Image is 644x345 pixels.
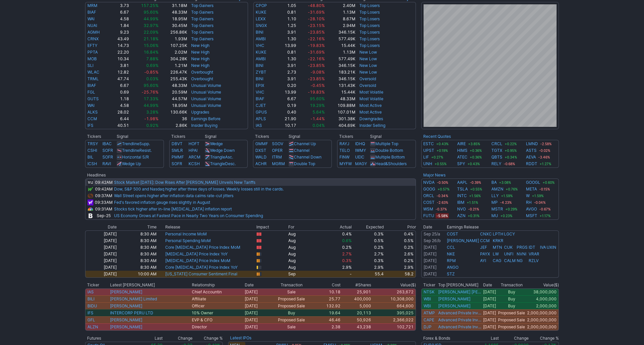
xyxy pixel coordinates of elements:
a: AIRE [457,141,466,147]
a: KUKE [256,10,266,15]
a: Sep 26/b [424,238,441,243]
a: IFS [87,123,93,128]
a: [DATE] [424,265,437,270]
a: Wedge Up [122,161,141,166]
td: 256.86K [159,29,188,36]
a: SLI [87,63,93,68]
td: 48.33M [159,9,188,16]
a: VHC [256,90,264,95]
a: GFL [87,317,95,322]
a: Top Gainers [191,30,213,35]
a: CCM [87,116,97,121]
a: MGRM [272,161,285,166]
td: 14.73 [109,42,129,49]
a: WSM [423,206,433,212]
a: TELO [339,148,350,153]
td: 18.95M [159,16,188,22]
a: COST [423,199,435,206]
a: IBM [457,199,464,206]
a: [DATE] [424,271,437,276]
span: -23.85% [308,30,325,35]
span: -22.16% [308,36,325,41]
td: 1.25 [277,22,297,29]
a: BA [491,179,497,186]
a: [PERSON_NAME] [438,296,470,302]
a: Upgrades [191,110,209,115]
a: Recent Quotes [423,134,451,139]
a: WLAC [87,70,99,75]
a: NVDA [423,179,435,186]
a: TriangleAsc. [210,155,233,160]
a: QBTS [491,154,502,161]
a: Double Top [294,161,315,166]
a: [PERSON_NAME] [110,324,142,329]
span: 15.06% [144,43,159,48]
a: HPAI [189,148,197,153]
a: TrendlineSupp. [122,141,150,146]
a: NUAI [87,23,97,28]
a: Advanced Private Investimentos Inova Simples (I.S.) [438,310,481,316]
td: 107.25K [159,42,188,49]
a: HIMS [457,147,467,154]
a: Most Volatile [359,90,383,95]
a: IVA [540,245,546,250]
a: MSTR [491,206,503,212]
td: 10.34 [109,56,129,62]
a: EPIX [256,83,264,88]
a: WALD [255,155,267,160]
a: AGMH [87,30,100,35]
a: Oversold [359,83,376,88]
a: META [526,186,537,192]
a: NVNI [517,251,526,256]
a: STZ [447,271,455,276]
a: COST [447,231,458,236]
a: Top Losers [359,3,380,8]
a: Insider Selling [359,123,385,128]
td: 22.20 [109,49,129,56]
a: [PERSON_NAME] Limited [110,296,157,301]
b: Major News [423,172,446,177]
a: AAPL [457,179,467,186]
a: AMZN [491,186,503,192]
a: Top Losers [359,43,380,48]
a: [PERSON_NAME] [PERSON_NAME] [438,289,481,295]
a: CNXC [480,231,492,236]
a: RPM [447,258,456,263]
a: IDHQ [355,141,365,146]
a: New Low [359,50,377,55]
a: PAYX [480,251,490,256]
a: TriangleDesc. [210,161,236,166]
td: 43.49 [109,36,129,42]
a: ATEC [457,154,467,161]
a: Wall Street opens higher after inflation data calms rate-cut jitters [114,193,233,198]
a: Insider Buying [191,123,217,128]
a: GOOG [423,186,435,192]
a: PMMF [172,155,184,160]
a: RELY [491,161,501,167]
a: Top Gainers [191,23,213,28]
a: VRAR [529,251,539,256]
a: SNGX [256,23,267,28]
a: ESTC [423,141,434,147]
a: Channel Up [294,141,316,146]
a: APLS [256,116,266,121]
a: KCSH [189,161,200,166]
a: JEF [480,245,487,250]
b: Latest IPOs [230,335,251,340]
a: BINI [256,63,263,68]
a: Sep 25/a [424,231,440,236]
a: Advanced Private Investimentos Inova Simples (I.S.) [438,324,481,330]
a: GOOGL [526,179,540,186]
a: Horizontal S/R [122,155,149,160]
a: VHC [256,43,264,48]
a: PRGS [517,245,528,250]
a: LLY [491,192,499,199]
span: -28.10% [308,16,325,21]
a: SOFR [172,161,182,166]
a: ARCM [189,155,200,160]
a: Channel Down [294,155,322,160]
a: Top Losers [359,16,380,21]
td: 1.30 [277,36,297,42]
td: 13.99 [277,42,297,49]
a: Overbought [191,76,213,81]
